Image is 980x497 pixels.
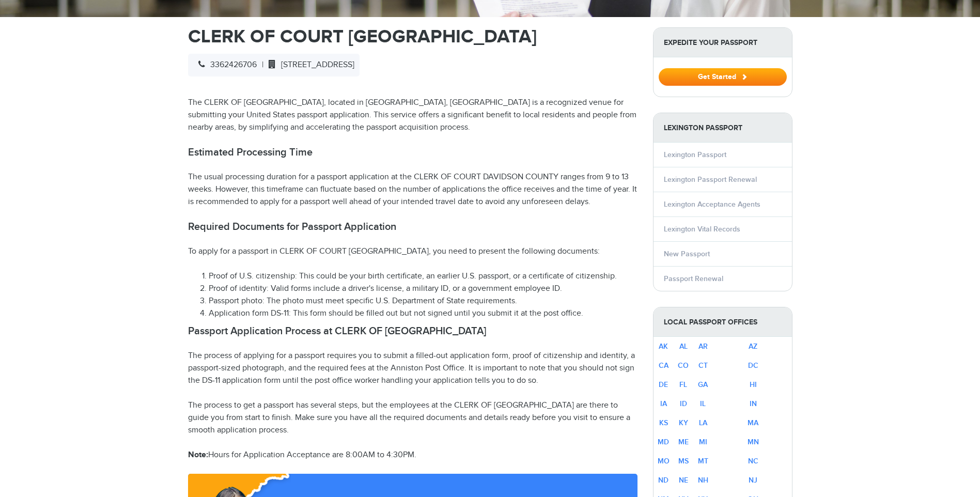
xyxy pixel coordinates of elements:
[188,245,637,258] p: To apply for a passport in CLERK OF COURT [GEOGRAPHIC_DATA], you need to present the following do...
[188,27,637,46] h1: CLERK OF COURT [GEOGRAPHIC_DATA]
[209,270,637,283] li: Proof of U.S. citizenship: This could be your birth certificate, an earlier U.S. passport, or a c...
[659,380,668,389] a: DE
[659,361,668,370] a: CA
[679,380,687,389] a: FL
[698,342,708,351] a: AR
[193,60,257,70] span: 3362426706
[680,399,687,408] a: ID
[664,225,740,234] a: Lexington Vital Records
[679,418,688,427] a: KY
[678,457,689,465] a: MS
[664,274,723,283] a: Passport Renewal
[749,476,757,485] a: NJ
[654,113,792,143] strong: Lexington Passport
[659,342,668,351] a: AK
[698,361,708,370] a: CT
[658,476,668,485] a: ND
[263,60,354,70] span: [STREET_ADDRESS]
[664,200,760,209] a: Lexington Acceptance Agents
[209,295,637,307] li: Passport photo: The photo must meet specific U.S. Department of State requirements.
[188,350,637,387] p: The process of applying for a passport requires you to submit a filled-out application form, proo...
[750,380,757,389] a: HI
[659,72,787,81] a: Get Started
[188,325,637,337] h2: Passport Application Process at CLERK OF [GEOGRAPHIC_DATA]
[188,146,637,159] h2: Estimated Processing Time
[700,399,706,408] a: IL
[698,457,708,465] a: MT
[188,399,637,437] p: The process to get a passport has several steps, but the employees at the CLERK OF [GEOGRAPHIC_DA...
[699,418,707,427] a: LA
[664,250,710,258] a: New Passport
[209,283,637,295] li: Proof of identity: Valid forms include a driver's license, a military ID, or a government employe...
[664,175,757,184] a: Lexington Passport Renewal
[209,307,637,320] li: Application form DS-11: This form should be filled out but not signed until you submit it at the ...
[654,28,792,57] strong: Expedite Your Passport
[188,450,208,460] strong: Note:
[679,476,688,485] a: NE
[678,361,689,370] a: CO
[660,399,667,408] a: IA
[658,457,670,465] a: MO
[188,97,637,134] p: The CLERK OF [GEOGRAPHIC_DATA], located in [GEOGRAPHIC_DATA], [GEOGRAPHIC_DATA] is a recognized v...
[698,380,708,389] a: GA
[748,361,758,370] a: DC
[679,342,688,351] a: AL
[658,438,669,446] a: MD
[678,438,689,446] a: ME
[748,457,758,465] a: NC
[748,418,758,427] a: MA
[654,307,792,337] strong: Local Passport Offices
[188,221,637,233] h2: Required Documents for Passport Application
[750,399,757,408] a: IN
[659,418,668,427] a: KS
[659,68,787,86] button: Get Started
[699,438,707,446] a: MI
[188,171,637,208] p: The usual processing duration for a passport application at the CLERK OF COURT DAVIDSON COUNTY ra...
[749,342,757,351] a: AZ
[188,449,637,461] p: Hours for Application Acceptance are 8:00AM to 4:30PM.
[188,54,360,76] div: |
[698,476,708,485] a: NH
[664,150,726,159] a: Lexington Passport
[748,438,759,446] a: MN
